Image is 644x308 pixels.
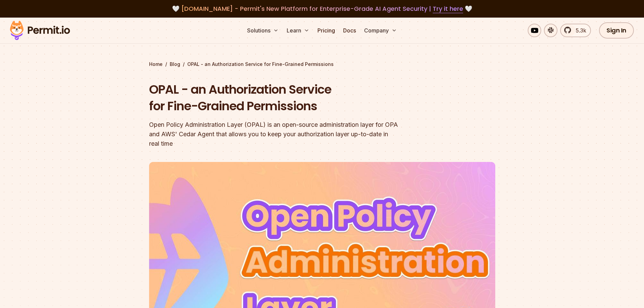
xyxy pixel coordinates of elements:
button: Learn [284,24,312,37]
div: / / [149,61,495,68]
div: Open Policy Administration Layer (OPAL) is an open-source administration layer for OPA and AWS' C... [149,120,409,148]
a: Pricing [315,24,338,37]
a: Try it here [433,4,463,13]
button: Solutions [244,24,281,37]
a: Home [149,61,163,68]
h1: OPAL - an Authorization Service for Fine-Grained Permissions [149,81,409,115]
span: 5.3k [572,26,586,34]
a: Blog [170,61,180,68]
div: 🤍 🤍 [16,4,628,14]
a: Docs [340,24,359,37]
button: Company [361,24,400,37]
a: Sign In [599,22,634,39]
a: 5.3k [560,24,591,37]
span: [DOMAIN_NAME] - Permit's New Platform for Enterprise-Grade AI Agent Security | [181,4,463,13]
img: Permit logo [7,19,73,42]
